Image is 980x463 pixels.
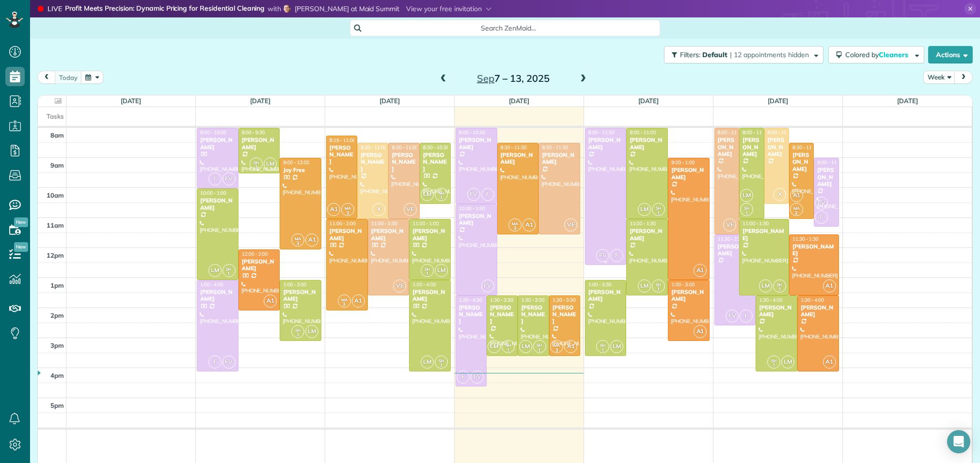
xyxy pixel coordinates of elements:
[768,97,789,105] a: [DATE]
[490,304,515,325] div: [PERSON_NAME]
[393,279,406,293] span: VE
[467,188,480,201] span: FV
[502,346,514,355] small: 1
[458,213,494,227] div: [PERSON_NAME]
[629,137,665,151] div: [PERSON_NAME]
[330,137,356,143] span: 8:15 - 11:00
[588,281,612,288] span: 1:00 - 3:30
[423,152,448,172] div: [PERSON_NAME]
[435,264,448,277] span: LM
[458,137,494,151] div: [PERSON_NAME]
[459,297,482,303] span: 1:30 - 4:30
[588,289,624,303] div: [PERSON_NAME]
[817,167,836,187] div: [PERSON_NAME]
[50,131,64,139] span: 8am
[200,197,236,211] div: [PERSON_NAME]
[435,193,447,202] small: 1
[342,209,354,218] small: 3
[457,370,470,384] span: F
[741,209,753,218] small: 1
[200,190,226,196] span: 10:00 - 1:00
[671,281,695,288] span: 1:00 - 3:00
[801,297,824,303] span: 1:30 - 4:00
[768,361,780,370] small: 1
[421,355,434,369] span: LM
[879,50,910,59] span: Cleaners
[790,189,803,202] span: A1
[500,152,536,166] div: [PERSON_NAME]
[47,112,64,120] span: Tasks
[488,340,501,353] span: LM
[630,220,656,227] span: 11:00 - 1:30
[283,281,306,288] span: 1:00 - 3:00
[954,71,973,84] button: next
[923,71,955,84] button: Week
[283,289,318,303] div: [PERSON_NAME]
[242,129,265,136] span: 8:00 - 9:30
[55,71,82,84] button: today
[264,294,277,308] span: A1
[740,189,753,202] span: LM
[823,279,836,293] span: A1
[740,309,753,323] span: F
[542,144,568,151] span: 8:30 - 11:30
[412,281,436,288] span: 1:00 - 4:00
[509,97,530,105] a: [DATE]
[37,71,56,84] button: prev
[534,346,546,355] small: 1
[458,304,484,325] div: [PERSON_NAME]
[743,220,769,227] span: 11:00 - 1:30
[553,297,576,303] span: 1:30 - 3:30
[292,330,304,340] small: 1
[702,50,728,59] span: Default
[928,46,973,63] button: Actions
[521,304,546,325] div: [PERSON_NAME]
[823,355,836,369] span: A1
[723,218,736,231] span: VE
[283,167,318,173] div: Joy Free
[371,228,407,242] div: [PERSON_NAME]
[792,144,819,151] span: 8:30 - 11:00
[490,297,513,303] span: 1:30 - 3:30
[264,157,277,170] span: LM
[730,50,809,59] span: | 12 appointments hidden
[295,236,301,241] span: MA
[371,220,397,227] span: 11:00 - 1:30
[425,266,430,272] span: SH
[222,355,236,369] span: FV
[292,239,304,248] small: 3
[208,264,221,277] span: LM
[481,279,494,293] span: FV
[800,304,836,318] div: [PERSON_NAME]
[656,205,662,211] span: SH
[600,342,606,348] span: SH
[295,4,399,13] span: [PERSON_NAME] at Maid Summit
[777,282,783,287] span: SH
[50,341,64,349] span: 3pm
[792,152,811,172] div: [PERSON_NAME]
[656,282,662,287] span: SH
[828,46,924,63] button: Colored byCleaners
[664,46,823,63] button: Filters: Default | 12 appointments hidden
[671,289,707,303] div: [PERSON_NAME]
[241,137,277,151] div: [PERSON_NAME]
[345,205,351,211] span: MA
[391,152,416,172] div: [PERSON_NAME]
[360,152,385,172] div: [PERSON_NAME]
[439,190,444,196] span: SH
[759,279,772,293] span: LM
[726,309,739,323] span: FV
[477,72,494,84] span: Sep
[671,167,707,181] div: [PERSON_NAME]
[774,285,786,294] small: 1
[223,269,235,278] small: 1
[610,249,623,262] span: F
[551,346,563,355] small: 3
[459,129,485,136] span: 8:00 - 10:30
[717,243,753,257] div: [PERSON_NAME]
[652,285,664,294] small: 1
[242,251,268,257] span: 12:00 - 2:00
[439,358,444,363] span: SH
[305,233,318,247] span: A1
[629,228,665,242] div: [PERSON_NAME]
